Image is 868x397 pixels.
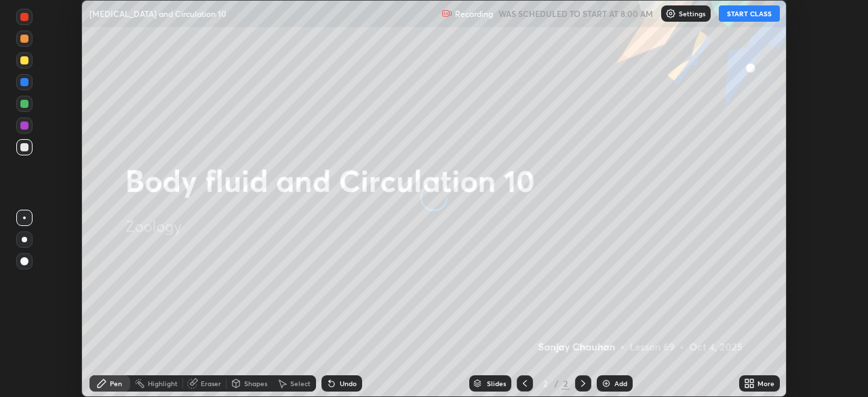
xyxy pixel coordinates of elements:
div: Highlight [148,380,178,387]
p: [MEDICAL_DATA] and Circulation 10 [90,8,226,19]
button: START CLASS [719,5,780,22]
div: Pen [110,380,122,387]
p: Settings [679,10,705,17]
div: More [757,380,774,387]
img: add-slide-button [601,378,612,389]
img: class-settings-icons [665,8,676,19]
img: recording.375f2c34.svg [441,8,452,19]
div: 2 [538,379,552,387]
div: Select [290,380,311,387]
div: / [555,379,559,387]
div: Undo [340,380,357,387]
p: Recording [455,9,493,19]
div: Add [614,380,627,387]
div: Shapes [244,380,267,387]
div: Eraser [201,380,221,387]
h5: WAS SCHEDULED TO START AT 8:00 AM [498,7,653,20]
div: 2 [561,377,570,390]
div: Slides [487,380,506,387]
